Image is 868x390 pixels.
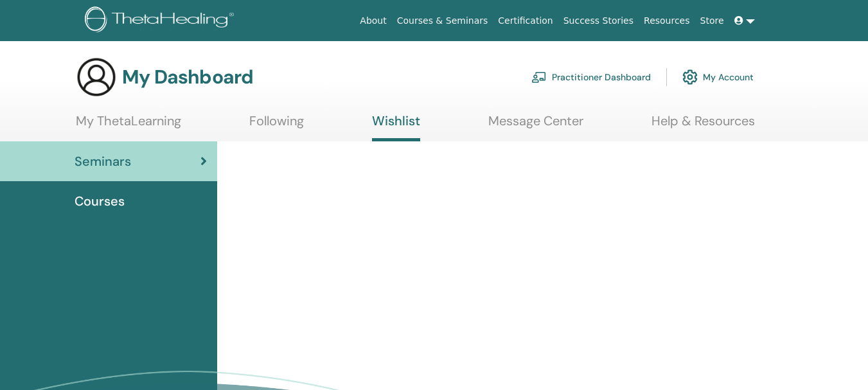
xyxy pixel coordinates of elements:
a: Message Center [488,113,583,138]
a: Courses & Seminars [392,9,493,33]
img: cog.svg [682,66,698,88]
a: Wishlist [372,113,420,141]
a: Certification [493,9,558,33]
span: Seminars [75,152,131,171]
a: Help & Resources [651,113,755,138]
a: My Account [682,63,754,91]
img: logo.png [85,6,238,35]
h3: My Dashboard [122,66,253,89]
a: Practitioner Dashboard [531,63,651,91]
a: My ThetaLearning [76,113,181,138]
span: Courses [75,191,125,211]
a: Store [695,9,729,33]
a: Following [249,113,304,138]
a: Resources [639,9,695,33]
img: chalkboard-teacher.svg [531,71,547,83]
a: Success Stories [558,9,639,33]
a: About [355,9,391,33]
img: generic-user-icon.jpg [76,57,117,98]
